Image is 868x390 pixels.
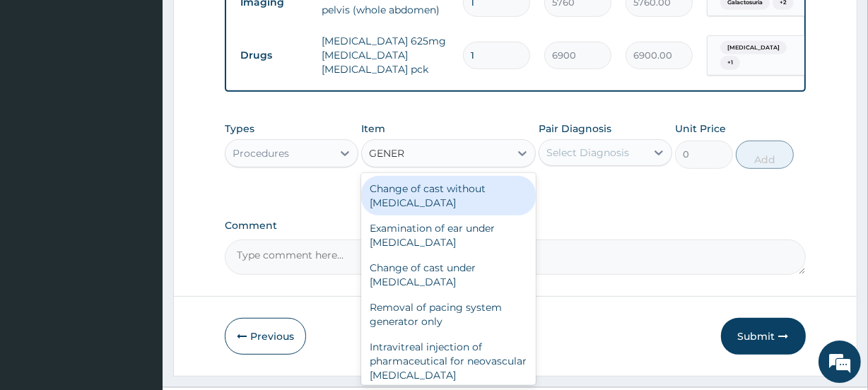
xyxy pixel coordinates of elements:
div: Procedures [233,146,289,160]
div: Intravitreal injection of pharmaceutical for neovascular [MEDICAL_DATA] [361,334,535,388]
button: Previous [225,318,306,355]
label: Unit Price [675,122,726,136]
td: Drugs [233,42,315,69]
img: d_794563401_company_1708531726252_794563401 [26,71,57,106]
label: Item [361,122,385,136]
div: Change of cast under [MEDICAL_DATA] [361,255,535,295]
button: Add [736,141,794,169]
label: Comment [225,220,805,232]
label: Pair Diagnosis [539,122,611,136]
div: Minimize live chat window [232,7,266,41]
textarea: Type your message and hit 'Enter' [7,249,269,298]
span: We're online! [82,110,195,252]
div: Removal of pacing system generator only [361,295,535,334]
div: Examination of ear under [MEDICAL_DATA] [361,215,535,255]
div: Select Diagnosis [546,146,629,160]
div: Change of cast without [MEDICAL_DATA] [361,176,535,215]
label: Types [225,123,254,135]
td: [MEDICAL_DATA] 625mg [MEDICAL_DATA] [MEDICAL_DATA] pck [315,27,456,83]
button: Submit [721,318,806,355]
div: Chat with us now [74,79,237,97]
span: [MEDICAL_DATA] [720,41,787,55]
span: + 1 [720,56,740,70]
